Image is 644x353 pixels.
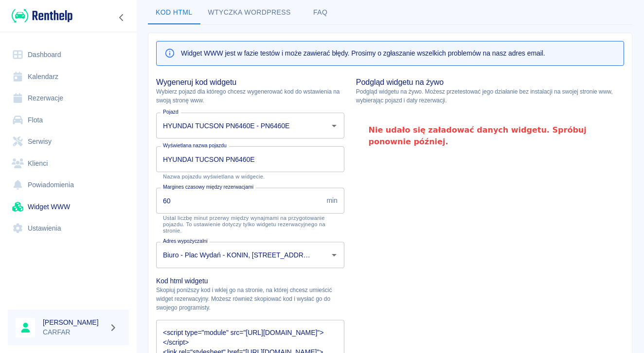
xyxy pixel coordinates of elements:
button: Zwiń nawigację [114,11,129,24]
h6: [PERSON_NAME] [43,317,105,327]
p: Skopiuj poniższy kod i wklej go na stronie, na której chcesz umieścić widget rezerwacyjny. Możesz... [156,286,344,312]
label: Adres wypożyczalni [163,237,208,245]
a: Klienci [8,153,129,175]
p: Podgląd widgetu na żywo. Możesz przetestować jego działanie bez instalacji na swojej stronie www,... [356,87,624,105]
h6: Kod html widgetu [156,276,344,286]
p: Wybierz pojazd dla którego chcesz wygenerować kod do wstawienia na swoją stronę www. [156,87,344,105]
p: min [326,196,337,206]
a: Flota [8,109,129,131]
p: Ustal liczbę minut przerwy między wynajmami na przygotowanie pojazdu. To ustawienie dotyczy tylko... [163,215,338,234]
a: Kalendarz [8,66,129,88]
img: Renthelp logo [12,8,72,24]
button: Wtyczka wordpress [200,1,299,24]
a: Ustawienia [8,217,129,239]
a: Renthelp logo [8,8,72,24]
h5: Podgląd widgetu na żywo [356,78,624,87]
p: CARFAR [43,327,105,337]
button: Otwórz [327,248,341,262]
label: Wyświetlana nazwa pojazdu [163,142,227,149]
label: Margines czasowy między rezerwacjami [163,183,253,191]
a: Powiadomienia [8,174,129,196]
p: Nazwa pojazdu wyświetlana w widgecie. [163,174,338,180]
a: Serwisy [8,131,129,153]
button: Otwórz [327,119,341,133]
button: Kod html [148,1,200,24]
button: FAQ [299,1,342,24]
p: Widget WWW jest w fazie testów i może zawierać błędy. Prosimy o zgłaszanie wszelkich problemów na... [181,48,545,59]
label: Pojazd [163,108,179,116]
a: Dashboard [8,44,129,66]
a: Widget WWW [8,196,129,218]
a: Rezerwacje [8,87,129,109]
h5: Wygeneruj kod widgetu [156,78,344,87]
